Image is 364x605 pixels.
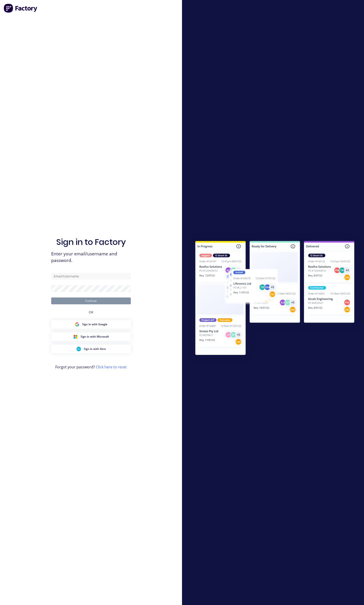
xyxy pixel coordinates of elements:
span: Sign in with Microsoft [81,335,109,339]
a: Click here to reset [96,364,127,369]
input: Email/Username [51,273,131,280]
img: Factory [4,4,38,13]
img: Google Sign in [75,322,79,327]
button: Google Sign inSign in with Google [51,320,131,329]
img: Microsoft Sign in [73,334,78,339]
img: Sign in [186,232,364,365]
button: Microsoft Sign inSign in with Microsoft [51,332,131,341]
span: Sign in with Google [82,322,107,326]
button: Xero Sign inSign in with Xero [51,345,131,353]
button: Continue [51,297,131,304]
span: Sign in with Xero [84,347,106,351]
div: OR [89,304,93,320]
span: Forgot your password? [55,364,127,370]
h1: Sign in to Factory [56,237,126,247]
img: Xero Sign in [76,347,81,351]
span: Enter your email/username and password. [51,251,131,264]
